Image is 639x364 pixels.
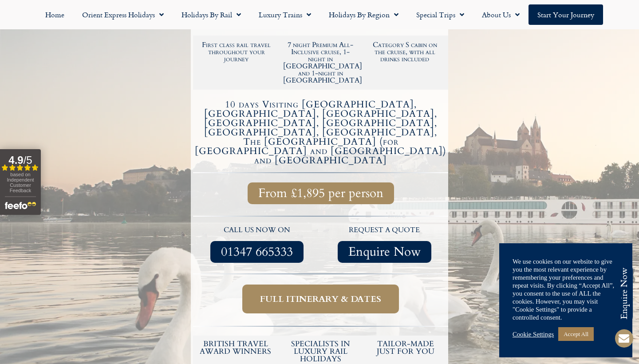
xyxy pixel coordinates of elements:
a: Home [36,4,73,25]
a: Enquire Now [338,241,431,263]
h2: 7 night Premium All-Inclusive cruise, 1-night in [GEOGRAPHIC_DATA] and 1-night in [GEOGRAPHIC_DATA] [283,41,359,84]
nav: Menu [4,4,635,25]
a: Holidays by Rail [173,4,250,25]
a: Start your Journey [529,4,603,25]
a: Holidays by Region [320,4,407,25]
p: request a quote [325,225,444,236]
a: Special Trips [407,4,473,25]
span: Full itinerary & dates [260,293,381,305]
h5: tailor-made just for you [367,340,444,355]
a: From £1,895 per person [248,182,394,204]
span: 01347 665333 [221,246,293,257]
h6: Specialists in luxury rail holidays [283,340,359,363]
a: Full itinerary & dates [242,285,399,313]
p: call us now on [197,225,316,236]
a: Luxury Trains [250,4,320,25]
a: 01347 665333 [210,241,304,263]
a: Accept All [558,327,594,341]
span: Enquire Now [348,246,421,257]
h2: Category S cabin on the cruise, with all drinks included [367,41,442,63]
a: Orient Express Holidays [73,4,173,25]
span: From £1,895 per person [258,188,383,199]
a: About Us [473,4,529,25]
h4: 10 days Visiting [GEOGRAPHIC_DATA], [GEOGRAPHIC_DATA], [GEOGRAPHIC_DATA], [GEOGRAPHIC_DATA], [GEO... [194,100,447,165]
div: We use cookies on our website to give you the most relevant experience by remembering your prefer... [513,257,619,321]
a: Cookie Settings [513,330,554,338]
h2: First class rail travel throughout your journey [199,41,274,63]
h5: British Travel Award winners [197,340,274,355]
